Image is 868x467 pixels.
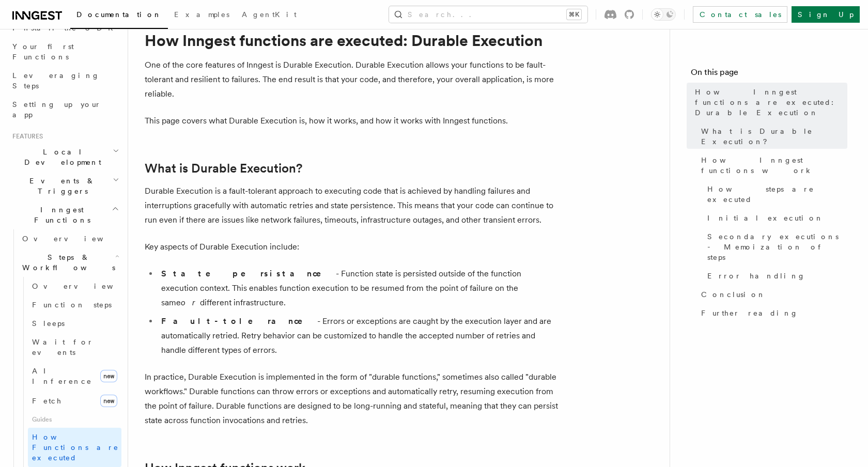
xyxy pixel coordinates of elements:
button: Local Development [8,143,121,172]
strong: State persistance [161,269,336,278]
a: Examples [168,3,236,28]
a: Overview [18,229,121,248]
a: Conclusion [697,285,847,304]
span: Sleeps [32,319,65,328]
span: Inngest Functions [8,205,112,225]
button: Events & Triggers [8,172,121,200]
span: new [100,370,117,382]
a: Secondary executions - Memoization of steps [703,227,847,267]
span: Examples [174,10,229,19]
strong: Fault-tolerance [161,316,317,326]
span: What is Durable Execution? [701,126,847,147]
a: Setting up your app [8,95,121,124]
span: AI Inference [32,367,92,385]
span: Local Development [8,147,113,167]
span: Wait for events [32,338,94,356]
p: One of the core features of Inngest is Durable Execution. Durable Execution allows your functions... [145,58,558,101]
a: How Inngest functions are executed: Durable Execution [691,83,847,122]
a: What is Durable Execution? [697,122,847,151]
span: Fetch [32,397,62,405]
button: Steps & Workflows [18,248,121,277]
button: Inngest Functions [8,200,121,229]
span: Overview [32,282,138,290]
p: In practice, Durable Execution is implemented in the form of "durable functions," sometimes also ... [145,370,558,428]
a: Fetchnew [28,391,121,411]
span: Function steps [32,301,112,309]
li: - Errors or exceptions are caught by the execution layer and are automatically retried. Retry beh... [158,314,558,357]
a: Contact sales [693,6,787,23]
a: Overview [28,277,121,295]
span: Error handling [707,271,805,281]
a: Error handling [703,267,847,285]
a: Leveraging Steps [8,66,121,95]
span: Features [8,132,43,141]
button: Search...⌘K [389,6,587,23]
li: - Function state is persisted outside of the function execution context. This enables function ex... [158,267,558,310]
span: Secondary executions - Memoization of steps [707,231,847,262]
a: Further reading [697,304,847,322]
a: Your first Functions [8,37,121,66]
span: Further reading [701,308,798,318]
p: Key aspects of Durable Execution include: [145,240,558,254]
a: Sign Up [792,6,860,23]
span: AgentKit [242,10,297,19]
a: Documentation [70,3,168,29]
span: Guides [28,411,121,428]
a: Function steps [28,295,121,314]
a: Initial execution [703,209,847,227]
span: How steps are executed [707,184,847,205]
span: How Inngest functions work [701,155,847,176]
em: or [181,298,200,307]
span: Conclusion [701,289,766,300]
a: How steps are executed [703,180,847,209]
a: How Inngest functions work [697,151,847,180]
button: Toggle dark mode [651,8,676,21]
a: How Functions are executed [28,428,121,467]
a: AI Inferencenew [28,362,121,391]
a: Wait for events [28,333,121,362]
a: Sleeps [28,314,121,333]
span: Initial execution [707,213,824,223]
span: Steps & Workflows [18,252,115,273]
span: Overview [22,235,129,243]
span: How Inngest functions are executed: Durable Execution [695,87,847,118]
span: Leveraging Steps [12,71,100,90]
p: This page covers what Durable Execution is, how it works, and how it works with Inngest functions. [145,114,558,128]
a: What is Durable Execution? [145,161,302,176]
span: How Functions are executed [32,433,119,462]
a: AgentKit [236,3,303,28]
h1: How Inngest functions are executed: Durable Execution [145,31,558,50]
kbd: ⌘K [567,9,581,20]
span: Setting up your app [12,100,101,119]
span: Events & Triggers [8,176,113,196]
p: Durable Execution is a fault-tolerant approach to executing code that is achieved by handling fai... [145,184,558,227]
span: Your first Functions [12,42,74,61]
span: new [100,395,117,407]
span: Documentation [76,10,162,19]
h4: On this page [691,66,847,83]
